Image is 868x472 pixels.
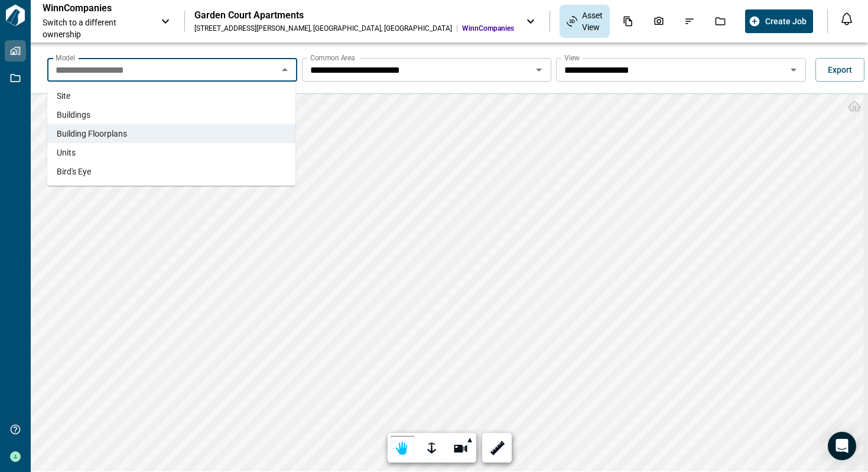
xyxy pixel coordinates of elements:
span: Export [828,64,852,76]
span: Site [57,90,70,102]
span: Switch to a different ownership [43,17,149,40]
div: [STREET_ADDRESS][PERSON_NAME] , [GEOGRAPHIC_DATA] , [GEOGRAPHIC_DATA] [194,24,452,33]
span: WinnCompanies [462,24,514,33]
label: Model [56,53,75,63]
span: Buildings [57,109,90,121]
div: Garden Court Apartments [194,9,514,21]
div: Photos [646,11,671,31]
div: Documents [616,11,641,31]
button: Open notification feed [837,9,856,28]
button: Create Job [745,9,813,33]
span: Bird's Eye [57,166,91,177]
label: Common Area [310,53,355,63]
div: Asset View [560,5,610,38]
p: WinnCompanies [43,2,149,14]
span: Building Floorplans [57,128,127,140]
span: Units [57,147,76,159]
button: Export [815,58,864,82]
span: Asset View [582,9,603,33]
label: View [564,53,580,63]
div: Budgets [739,11,763,31]
div: Jobs [708,11,733,31]
button: Open [531,62,547,78]
button: Close [277,62,293,78]
div: Issues & Info [677,11,702,31]
button: Open [785,62,802,78]
div: Open Intercom Messenger [828,432,856,460]
span: Create Job [765,15,807,27]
